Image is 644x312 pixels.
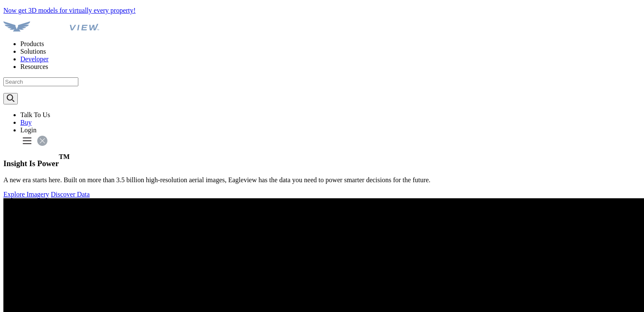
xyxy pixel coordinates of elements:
h1: Insight Is Power [3,157,641,168]
div: Talk To Us [20,111,641,119]
div: Resources [20,63,641,71]
a: Buy [20,119,32,126]
a: Discover Data [51,191,90,198]
div: Solutions [20,48,641,55]
a: Explore Imagery [3,191,49,198]
sup: TM [59,153,70,160]
a: Now get 3D models for virtually every property! [3,7,135,14]
a: Developer [20,55,49,63]
button: Search [3,93,18,104]
input: Search [3,77,78,86]
div: Products [20,40,641,48]
p: A new era starts here. Built on more than 3.5 billion high-resolution aerial images, Eagleview ha... [3,176,641,184]
div: Login [20,126,641,134]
